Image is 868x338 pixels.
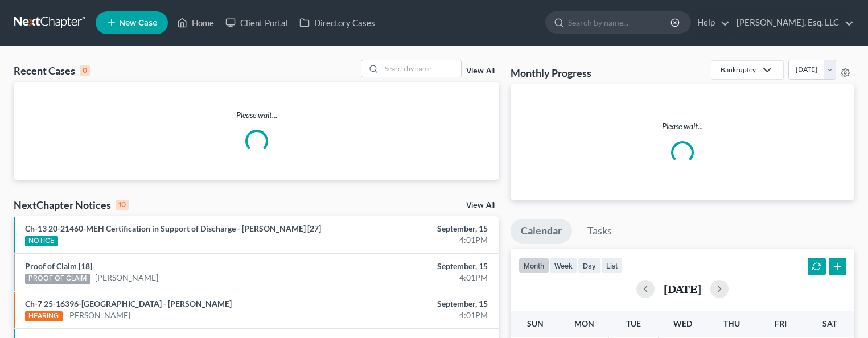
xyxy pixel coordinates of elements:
[721,65,756,75] div: Bankruptcy
[568,12,672,33] input: Search by name...
[381,60,461,77] input: Search by name...
[692,13,730,33] a: Help
[511,219,572,244] a: Calendar
[466,201,495,209] a: View All
[116,200,129,210] div: 10
[67,310,130,321] a: [PERSON_NAME]
[673,319,692,328] span: Wed
[574,319,594,328] span: Mon
[731,13,854,33] a: [PERSON_NAME], Esq. LLC
[25,224,321,233] a: Ch-13 20-21460-MEH Certification in Support of Discharge - [PERSON_NAME] [27]
[25,311,63,321] div: HEARING
[220,13,294,33] a: Client Portal
[14,109,499,121] p: Please wait...
[25,299,232,308] a: Ch-7 25-16396-[GEOGRAPHIC_DATA] - [PERSON_NAME]
[341,272,488,283] div: 4:01PM
[14,64,90,77] div: Recent Cases
[341,223,488,234] div: September, 15
[549,258,578,273] button: week
[775,319,787,328] span: Fri
[294,13,381,33] a: Directory Cases
[520,121,845,132] p: Please wait...
[341,298,488,310] div: September, 15
[577,219,622,244] a: Tasks
[601,258,623,273] button: list
[25,236,58,246] div: NOTICE
[171,13,220,33] a: Home
[822,319,837,328] span: Sat
[341,310,488,321] div: 4:01PM
[626,319,641,328] span: Tue
[527,319,544,328] span: Sun
[25,274,90,284] div: PROOF OF CLAIM
[95,272,158,283] a: [PERSON_NAME]
[341,261,488,272] div: September, 15
[723,319,740,328] span: Thu
[80,65,90,76] div: 0
[466,67,495,75] a: View All
[14,198,129,212] div: NextChapter Notices
[664,283,701,295] h2: [DATE]
[119,19,157,27] span: New Case
[25,261,92,271] a: Proof of Claim [18]
[578,258,601,273] button: day
[511,66,591,80] h3: Monthly Progress
[519,258,549,273] button: month
[341,234,488,246] div: 4:01PM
